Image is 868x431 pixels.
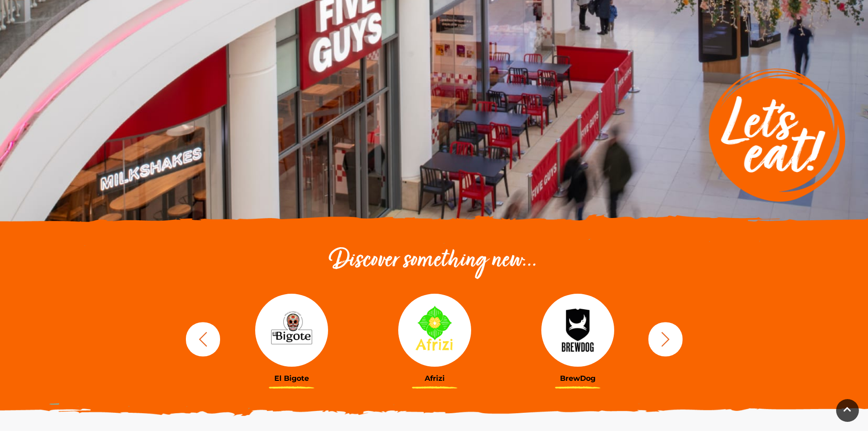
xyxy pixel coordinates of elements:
[513,374,642,383] h3: BrewDog
[181,246,687,275] h2: Discover something new...
[513,294,642,383] a: BrewDog
[227,374,356,383] h3: El Bigote
[227,294,356,383] a: El Bigote
[370,294,499,383] a: Afrizi
[370,374,499,383] h3: Afrizi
